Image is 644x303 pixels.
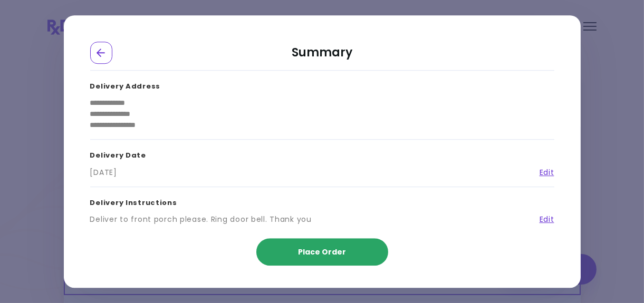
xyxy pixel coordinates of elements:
button: Place Order [256,238,388,266]
a: Edit [532,167,554,178]
div: [DATE] [90,167,117,178]
h3: Delivery Address [90,71,554,98]
h3: Delivery Date [90,140,554,167]
span: Place Order [298,247,346,257]
a: Edit [532,214,554,225]
div: Deliver to front porch please. Ring door bell. Thank you [90,214,312,225]
h3: Delivery Instructions [90,187,554,214]
div: Go Back [90,42,112,64]
h2: Summary [90,42,554,71]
